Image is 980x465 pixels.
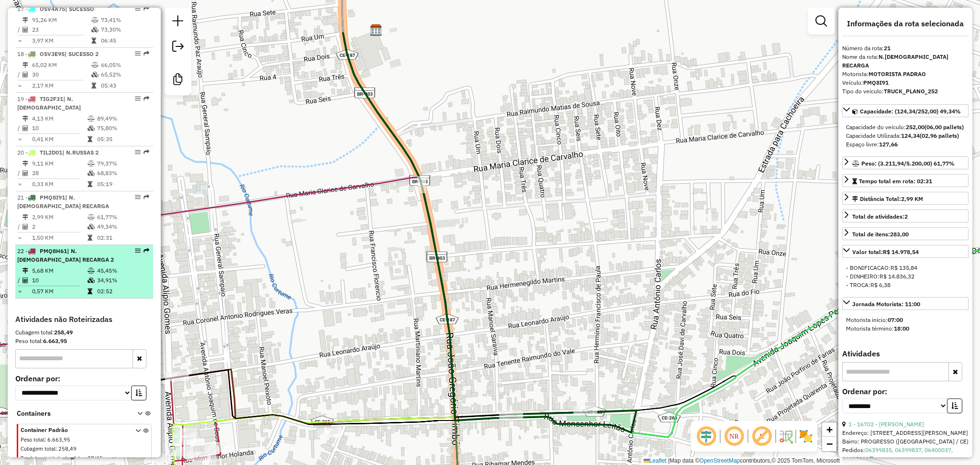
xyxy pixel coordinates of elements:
strong: (06,00 pallets) [924,123,964,131]
span: | [668,457,669,464]
a: Total de itens:283,00 [842,227,969,240]
em: Opções [135,194,141,200]
img: Fluxo de ruas [778,429,793,444]
i: Distância Total [22,161,28,166]
a: Jornada Motorista: 11:00 [842,297,969,310]
div: Valor total: [852,248,919,256]
span: : [45,436,46,443]
i: Total de Atividades [22,125,28,131]
td: 05:43 [100,81,149,90]
div: Capacidade do veículo: [846,123,965,132]
strong: (02,96 pallets) [920,132,959,139]
a: Peso: (3.211,94/5.200,00) 61,77% [842,156,969,169]
i: % de utilização da cubagem [91,27,99,33]
em: Opções [135,149,141,155]
td: 02:31 [97,233,149,243]
td: 0,57 KM [32,287,87,296]
a: Zoom out [822,437,836,451]
i: % de utilização do peso [88,161,95,166]
span: 6.663,95 [47,436,70,443]
i: % de utilização da cubagem [88,170,95,176]
div: Capacidade: (124,34/252,00) 49,34% [842,119,969,153]
div: Nome da rota: [842,53,969,70]
span: | N.RUSSAS 2 [62,149,99,156]
td: 30 [32,70,91,79]
td: 5,68 KM [32,266,87,276]
i: Tempo total em rota [88,181,92,187]
strong: 283,00 [890,231,909,238]
td: = [17,287,22,296]
a: Zoom in [822,422,836,437]
strong: R$ 14.978,54 [883,248,919,255]
td: / [17,25,22,34]
td: 4,13 KM [32,114,87,123]
h4: Atividades não Roteirizadas [15,315,153,324]
i: Tempo total em rota [88,235,92,241]
td: 73,30% [100,25,149,34]
span: 22 - [17,247,114,263]
span: Peso total [21,436,45,443]
div: Endereço: [STREET_ADDRESS][PERSON_NAME] [842,429,969,437]
td: 65,02 KM [32,60,91,70]
strong: 21 [884,44,891,52]
i: Tempo total em rota [91,83,96,89]
i: Total de Atividades [22,170,28,176]
span: Ocultar deslocamento [695,425,718,448]
td: = [17,81,22,90]
td: 2,17 KM [32,81,91,90]
td: 0,41 KM [32,134,87,144]
span: R$ 6,38 [870,281,891,288]
span: : [85,455,86,462]
i: Total de Atividades [22,277,28,283]
div: Espaço livre: [846,140,965,149]
td: = [17,36,22,45]
td: 10 [32,123,87,133]
i: Tempo total em rota [88,288,92,294]
div: Cubagem total: [15,328,153,337]
i: Distância Total [22,268,28,274]
div: Valor total:R$ 14.978,54 [842,260,969,293]
td: / [17,70,22,79]
h4: Atividades [842,349,969,358]
span: : [56,445,57,452]
td: 10 [32,276,87,285]
span: OSV4A75 [40,5,65,12]
span: 18 - [17,50,99,57]
i: Tempo total em rota [91,38,96,44]
strong: 2 [904,213,908,220]
em: Opções [135,96,141,101]
td: / [17,168,22,178]
strong: 6.663,95 [43,337,67,344]
strong: PMQ8I91 [863,79,889,86]
strong: 252,00 [906,123,924,131]
a: Valor total:R$ 14.978,54 [842,245,969,258]
span: Peso: (3.211,94/5.200,00) 61,77% [861,160,955,167]
i: Distância Total [22,17,28,23]
td: 2 [32,222,87,232]
div: Motorista início: [846,316,965,324]
a: Exportar sessão [168,37,188,58]
span: PMQ8I91 [40,194,65,201]
em: Opções [135,51,141,56]
strong: 124,34 [901,132,920,139]
a: Nova sessão e pesquisa [168,11,188,33]
i: Distância Total [22,116,28,122]
span: | SUCESSO 2 [65,50,99,57]
i: Total de Atividades [22,27,28,33]
em: Rota exportada [144,6,149,11]
i: % de utilização da cubagem [88,277,95,283]
a: Exibir filtros [812,11,831,31]
i: % de utilização do peso [88,116,95,122]
td: 2,99 KM [32,212,87,222]
strong: 258,49 [54,329,73,336]
td: 28 [32,168,87,178]
a: Tempo total em rota: 02:31 [842,174,969,187]
div: Número da rota: [842,44,969,53]
td: 73,41% [100,15,149,25]
td: 23 [32,25,91,34]
td: 02:52 [97,287,149,296]
i: % de utilização do peso [88,268,95,274]
td: 3,97 KM [32,36,91,45]
em: Rota exportada [144,149,149,155]
span: PMQ8H61 [40,247,67,255]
